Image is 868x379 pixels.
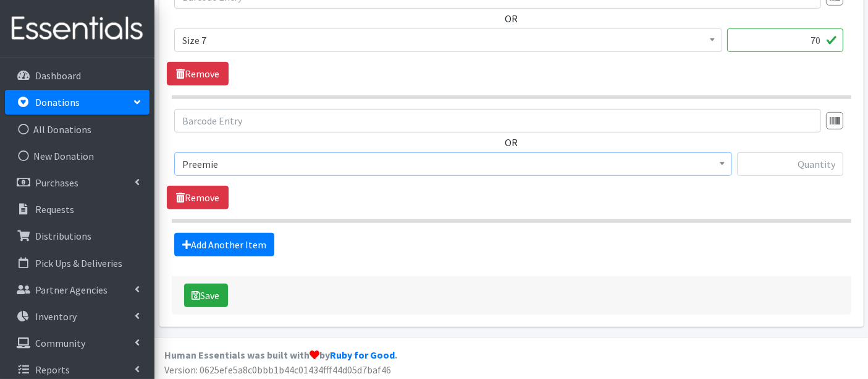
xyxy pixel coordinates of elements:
p: Community [35,337,85,349]
button: Save [184,284,228,307]
a: Add Another Item [174,233,274,256]
p: Requests [35,203,74,216]
p: Donations [35,96,80,108]
p: Partner Agencies [35,284,107,296]
a: Distributions [5,224,150,248]
input: Quantity [737,152,843,176]
strong: Human Essentials was built with by . [164,349,397,361]
a: All Donations [5,117,150,142]
a: Partner Agencies [5,277,150,302]
span: Preemie [174,152,732,176]
a: Community [5,331,150,355]
span: Size 7 [174,28,722,52]
label: OR [505,11,518,26]
input: Barcode Entry [174,109,821,133]
a: Remove [167,62,229,85]
span: Version: 0625efe5a8c0bbb1b44c01434fff44d05d7baf46 [164,364,391,376]
a: Dashboard [5,63,150,88]
p: Pick Ups & Deliveries [35,257,122,269]
input: Quantity [727,28,843,52]
p: Dashboard [35,69,81,82]
a: Ruby for Good [330,349,395,361]
label: OR [505,135,518,150]
a: Remove [167,186,229,209]
p: Inventory [35,310,77,323]
a: New Donation [5,144,150,168]
p: Distributions [35,230,91,242]
p: Purchases [35,176,78,189]
a: Pick Ups & Deliveries [5,251,150,276]
a: Donations [5,90,150,115]
a: Requests [5,197,150,222]
p: Reports [35,364,70,376]
img: HumanEssentials [5,8,150,50]
a: Inventory [5,304,150,329]
span: Preemie [182,155,724,173]
a: Purchases [5,170,150,195]
span: Size 7 [182,32,714,49]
